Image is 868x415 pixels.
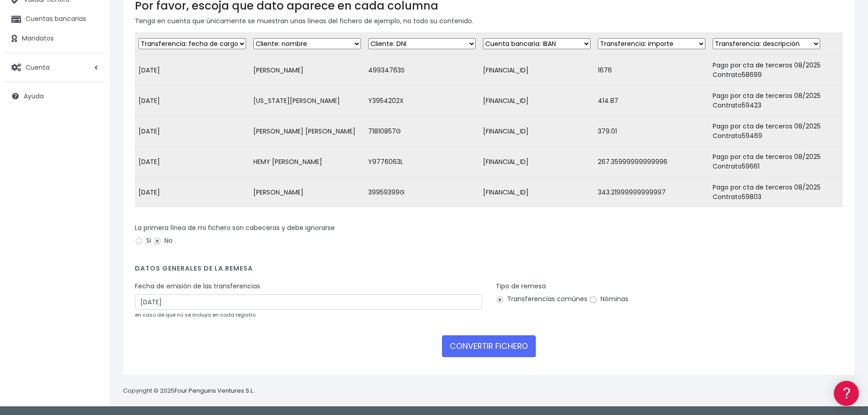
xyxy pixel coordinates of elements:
[9,101,173,109] div: Convertir ficheros
[5,87,105,106] a: Ayuda
[9,115,173,129] a: Formatos
[135,223,335,233] label: La primera línea de mi fichero son cabeceras y debe ignorarse
[9,129,173,143] a: Problemas habituales
[135,265,842,277] h4: Datos generales de la remesa
[9,63,173,72] div: Información general
[135,147,250,177] td: [DATE]
[709,147,842,177] td: Pago por cta de terceros 08/2025 Contrato59661
[250,177,365,208] td: [PERSON_NAME]
[479,116,594,147] td: [FINANCIAL_ID]
[135,236,151,246] label: Si
[365,86,479,116] td: Y3954202X
[9,244,173,260] button: Contáctanos
[709,116,842,147] td: Pago por cta de terceros 08/2025 Contrato59469
[135,116,250,147] td: [DATE]
[5,29,105,48] a: Mandatos
[594,177,709,208] td: 343.21999999999997
[9,219,173,227] div: Programadores
[250,147,365,177] td: HEMY [PERSON_NAME]
[26,62,50,72] span: Cuenta
[589,294,628,304] label: Nóminas
[9,77,173,92] a: Información general
[365,116,479,147] td: 71810857G
[594,55,709,86] td: 1676
[479,147,594,177] td: [FINANCIAL_ID]
[709,55,842,86] td: Pago por cta de terceros 08/2025 Contrato58699
[135,16,842,26] p: Tenga en cuenta que únicamente se muestran unas líneas del fichero de ejemplo, no todo su contenido.
[125,262,175,271] a: POWERED BY ENCHANT
[5,10,105,29] a: Cuentas bancarias
[479,177,594,208] td: [FINANCIAL_ID]
[175,386,254,395] a: Four Penguins Ventures S.L.
[594,86,709,116] td: 414.87
[135,282,260,291] label: Fecha de emisión de las transferencias
[24,92,44,101] span: Ayuda
[479,86,594,116] td: [FINANCIAL_ID]
[250,86,365,116] td: [US_STATE][PERSON_NAME]
[365,55,479,86] td: 49934763S
[135,86,250,116] td: [DATE]
[250,55,365,86] td: [PERSON_NAME]
[135,311,256,318] small: en caso de que no se incluya en cada registro
[153,236,173,246] label: No
[9,233,173,247] a: API
[9,158,173,172] a: Perfiles de empresas
[594,147,709,177] td: 267.35999999999996
[479,55,594,86] td: [FINANCIAL_ID]
[5,58,105,77] a: Cuenta
[709,86,842,116] td: Pago por cta de terceros 08/2025 Contrato59423
[135,177,250,208] td: [DATE]
[594,116,709,147] td: 379.01
[135,55,250,86] td: [DATE]
[365,147,479,177] td: Y9776063L
[123,386,256,396] p: Copyright © 2025 .
[9,181,173,190] div: Facturación
[365,177,479,208] td: 39959399G
[442,335,536,357] button: CONVERTIR FICHERO
[709,177,842,208] td: Pago por cta de terceros 08/2025 Contrato59803
[9,195,173,210] a: General
[250,116,365,147] td: [PERSON_NAME] [PERSON_NAME]
[9,143,173,158] a: Videotutoriales
[496,282,546,291] label: Tipo de remesa
[496,294,587,304] label: Transferencias comúnes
